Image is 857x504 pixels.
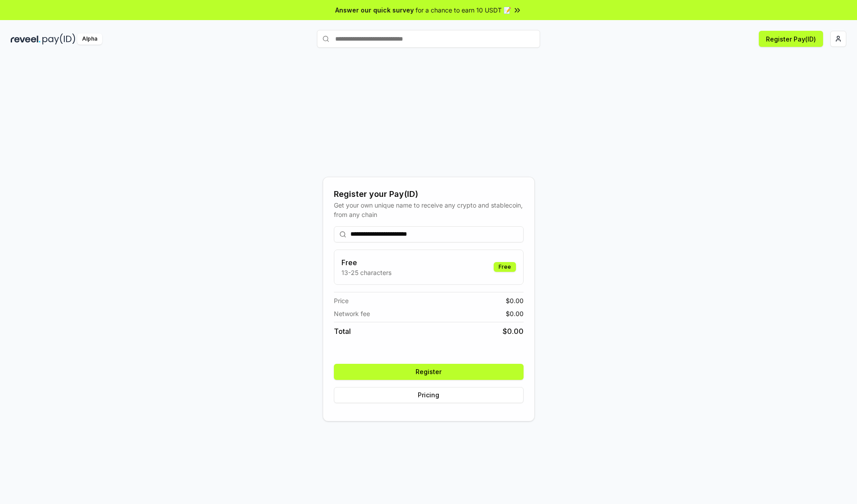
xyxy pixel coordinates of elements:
[341,257,391,268] h3: Free
[334,326,351,337] span: Total
[494,262,516,272] div: Free
[335,5,414,15] span: Answer our quick survey
[506,296,524,305] span: $ 0.00
[334,296,349,305] span: Price
[416,5,511,15] span: for a chance to earn 10 USDT 📝
[77,33,102,45] div: Alpha
[11,33,41,45] img: reveel_dark
[503,326,524,337] span: $ 0.00
[334,309,370,318] span: Network fee
[334,364,524,380] button: Register
[334,200,524,219] div: Get your own unique name to receive any crypto and stablecoin, from any chain
[506,309,524,318] span: $ 0.00
[341,268,391,277] p: 13-25 characters
[42,33,75,45] img: pay_id
[759,31,823,47] button: Register Pay(ID)
[334,387,524,403] button: Pricing
[334,188,524,200] div: Register your Pay(ID)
